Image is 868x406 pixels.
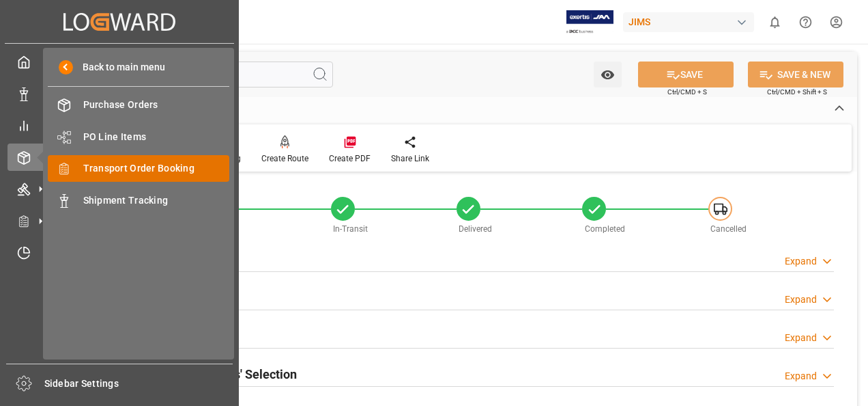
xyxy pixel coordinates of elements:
div: Expand [785,254,817,269]
a: PO Line Items [48,123,229,150]
span: Cancelled [710,224,747,234]
div: Expand [785,331,817,345]
a: Shipment Tracking [48,187,229,213]
a: Transport Order Booking [48,155,229,182]
span: Back to main menu [73,60,165,75]
span: Shipment Tracking [83,193,230,208]
div: Expand [785,293,817,307]
a: My Reports [8,112,231,139]
button: JIMS [623,9,759,35]
button: SAVE [638,62,734,87]
span: Ctrl/CMD + Shift + S [767,87,827,97]
img: Exertis%20JAM%20-%20Email%20Logo.jpg_1722504956.jpg [566,10,613,34]
a: Data Management [8,80,231,107]
span: PO Line Items [83,130,230,144]
a: Purchase Orders [48,92,229,118]
span: Purchase Orders [83,98,230,112]
span: Completed [585,224,625,234]
div: JIMS [623,12,754,32]
span: In-Transit [333,224,368,234]
div: Expand [785,369,817,383]
div: Share Link [391,152,429,165]
span: Ctrl/CMD + S [667,87,707,97]
button: Help Center [790,7,821,38]
span: Transport Order Booking [83,161,230,176]
button: SAVE & NEW [748,62,843,87]
a: Timeslot Management V2 [8,239,231,266]
div: Create Route [261,152,308,165]
a: My Cockpit [8,49,231,75]
span: Delivered [459,224,492,234]
div: Create PDF [329,152,371,165]
button: open menu [594,62,622,87]
span: Sidebar Settings [44,377,233,391]
button: show 0 new notifications [759,7,790,38]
